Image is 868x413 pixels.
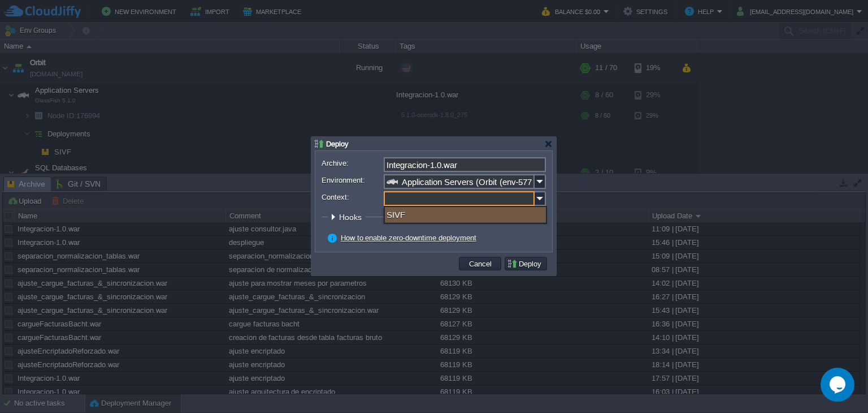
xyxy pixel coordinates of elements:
[507,259,545,269] button: Deploy
[322,191,383,203] label: Context:
[821,368,857,402] iframe: chat widget
[322,174,383,186] label: Environment:
[466,259,495,269] button: Cancel
[322,157,383,169] label: Archive:
[341,234,476,242] a: How to enable zero-downtime deployment
[326,140,349,148] span: Deploy
[385,207,546,222] div: SIVF
[339,213,364,222] span: Hooks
